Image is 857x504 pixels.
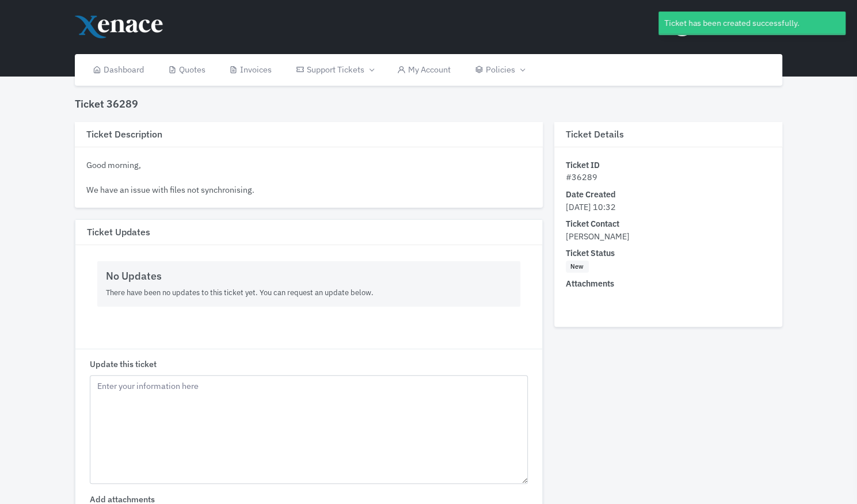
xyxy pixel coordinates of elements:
dt: Ticket Contact [566,217,771,230]
span: [DATE] 10:32 [566,201,616,212]
h4: Ticket 36289 [75,98,138,110]
span: New [566,261,589,273]
span: #36289 [566,171,597,182]
label: Update this ticket [90,358,157,371]
a: Dashboard [81,54,156,86]
a: Quotes [156,54,218,86]
h3: Ticket Details [554,122,782,147]
h5: No Updates [106,270,511,282]
dt: Date Created [566,188,771,201]
dt: Attachments [566,277,771,290]
a: My Account [385,54,463,86]
p: There have been no updates to this ticket yet. You can request an update below. [106,287,511,299]
div: Good morning, We have an issue with files not synchronising. [86,159,531,196]
dt: Ticket Status [566,247,771,259]
a: Support Tickets [284,54,385,86]
h3: Ticket Updates [75,220,542,245]
div: Ticket has been created successfully. [658,12,845,35]
span: [PERSON_NAME] [566,231,630,242]
dt: Ticket ID [566,159,771,171]
a: Invoices [217,54,284,86]
a: Policies [463,54,536,86]
button: [PERSON_NAME] [665,6,782,46]
h3: Ticket Description [75,122,542,147]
